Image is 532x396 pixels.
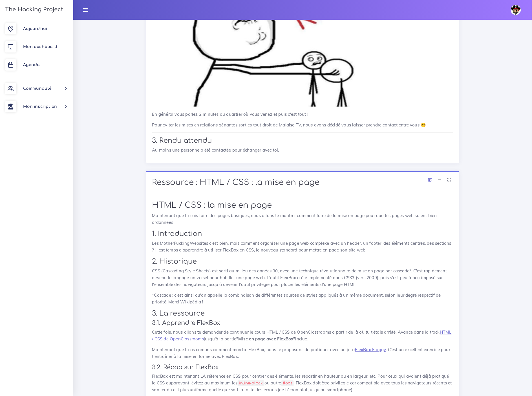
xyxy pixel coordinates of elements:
[152,310,453,318] h2: 3. La ressource
[23,27,47,31] span: Aujourd'hui
[3,6,63,13] h3: The Hacking Project
[152,268,453,288] p: CSS (Cascading Style Sheets) est sorti au milieu des années 90, avec une technique révolutionnair...
[152,137,453,145] h2: 3. Rendu attendu
[152,240,453,254] p: Les MotherFuckingWebsites c'est bien, mais comment organiser une page web complexe avec un header...
[152,364,453,371] h3: 3.2. Récap sur FlexBox
[152,230,453,238] h2: 1. Introduction
[152,258,453,266] h2: 2. Historique
[355,347,386,353] a: FlexBox Froggy
[152,330,452,342] a: HTML / CSS de OpenClassrooms
[152,347,453,360] p: Maintenant que tu as compris comment marche FlexBox, nous te proposons de pratiquer avec un jeu :...
[23,104,57,109] span: Mon inscription
[281,380,294,386] code: float
[238,380,265,386] code: inline-block
[511,5,521,15] img: avatar
[152,320,453,327] h3: 3.1. Apprendre FlexBox
[152,201,453,211] h1: HTML / CSS : la mise en page
[23,63,39,67] span: Agenda
[152,373,453,393] p: FlexBox est maintenant LA référence en CSS pour centrer des éléments, les répartir en hauteur ou ...
[152,147,453,154] p: Au moins une personne a été contactée pour échanger avec toi.
[152,111,453,118] p: En général vous parlez 2 minutes du quartier où vous venez et puis c'est tout !
[237,336,295,342] strong: "Mise en page avec FlexBox"
[152,329,453,343] p: Cette fois, nous allons te demander de continuer le cours HTML / CSS de OpenClassrooms à partir d...
[152,122,453,128] p: Pour éviter les mises en relations gênantes sorties tout droit de Malaise TV, nous avons décidé v...
[23,45,57,49] span: Mon dashboard
[152,292,453,306] p: *Cascade : c'est ainsi qu'on appelle la combinaison de différentes sources de styles appliqués à ...
[152,178,453,187] h1: Ressource : HTML / CSS : la mise en page
[152,213,453,226] p: Maintenant que tu sais faire des pages basiques, nous allons te montrer comment faire de la mise ...
[23,86,52,91] span: Communauté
